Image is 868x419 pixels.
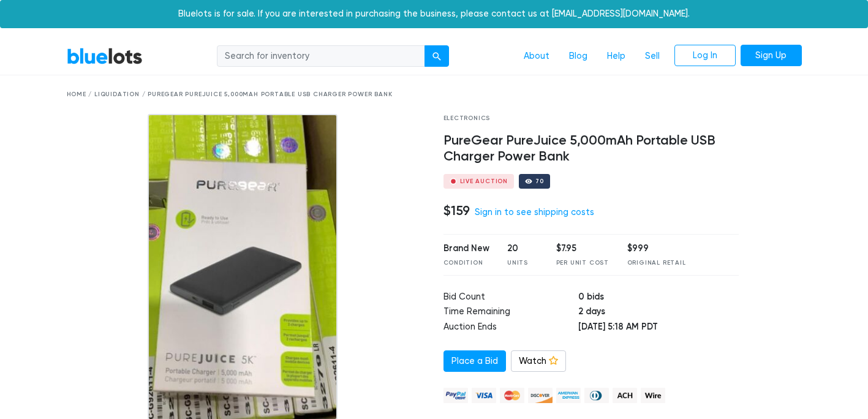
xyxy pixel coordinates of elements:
div: Electronics [443,114,739,123]
img: discover-82be18ecfda2d062aad2762c1ca80e2d36a4073d45c9e0ffae68cd515fbd3d32.png [528,388,553,403]
h4: PureGear PureJuice 5,000mAh Portable USB Charger Power Bank [443,133,739,165]
td: 2 days [578,305,739,320]
a: Help [597,45,635,68]
td: 0 bids [578,290,739,306]
div: Home / Liquidation / PureGear PureJuice 5,000mAh Portable USB Charger Power Bank [67,90,802,99]
div: Live Auction [460,178,508,184]
a: BlueLots [67,47,143,65]
div: 20 [507,242,538,255]
div: Original Retail [627,259,686,268]
img: mastercard-42073d1d8d11d6635de4c079ffdb20a4f30a903dc55d1612383a1b395dd17f39.png [500,388,524,403]
a: Place a Bid [443,350,506,372]
td: Auction Ends [443,320,578,336]
a: Sell [635,45,670,68]
td: [DATE] 5:18 AM PDT [578,320,739,336]
div: Per Unit Cost [556,259,609,268]
a: Blog [559,45,597,68]
div: Brand New [443,242,489,255]
img: wire-908396882fe19aaaffefbd8e17b12f2f29708bd78693273c0e28e3a24408487f.png [641,388,665,403]
img: diners_club-c48f30131b33b1bb0e5d0e2dbd43a8bea4cb12cb2961413e2f4250e06c020426.png [584,388,609,403]
div: 70 [535,178,544,184]
input: Search for inventory [217,45,425,67]
div: Condition [443,259,489,268]
a: Watch [511,350,566,372]
h4: $159 [443,203,470,219]
a: Log In [674,45,736,67]
a: Sign in to see shipping costs [475,207,594,217]
a: Sign Up [741,45,802,67]
img: american_express-ae2a9f97a040b4b41f6397f7637041a5861d5f99d0716c09922aba4e24c8547d.png [556,388,581,403]
a: About [514,45,559,68]
img: ach-b7992fed28a4f97f893c574229be66187b9afb3f1a8d16a4691d3d3140a8ab00.png [613,388,637,403]
td: Bid Count [443,290,578,306]
img: paypal_credit-80455e56f6e1299e8d57f40c0dcee7b8cd4ae79b9eccbfc37e2480457ba36de9.png [443,388,468,403]
img: visa-79caf175f036a155110d1892330093d4c38f53c55c9ec9e2c3a54a56571784bb.png [472,388,496,403]
td: Time Remaining [443,305,578,320]
div: $999 [627,242,686,255]
div: Units [507,259,538,268]
div: $7.95 [556,242,609,255]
